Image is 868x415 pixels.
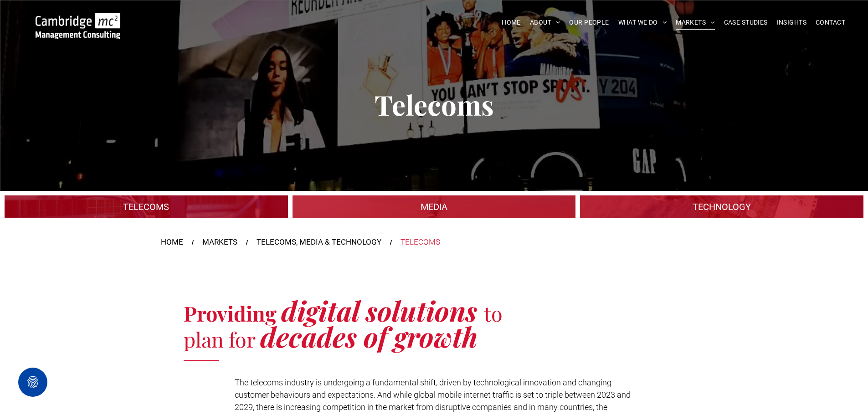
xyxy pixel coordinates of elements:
span: plan for [184,325,255,353]
span: to [484,299,503,327]
a: MARKETS [202,236,237,248]
a: CONTACT [811,15,850,30]
nav: Breadcrumbs [161,236,708,248]
img: Go to Homepage [36,13,120,39]
a: INSIGHTS [772,15,811,30]
a: HOME [161,236,183,248]
span: Providing [184,299,277,327]
a: WHAT WE DO [614,15,672,30]
span: Telecoms [375,86,494,123]
a: OUR PEOPLE [565,15,613,30]
div: TELECOMS [401,236,440,248]
a: TELECOMS, MEDIA & TECHNOLOGY [257,236,381,248]
a: ABOUT [525,15,565,30]
span: digital solutions [281,292,477,328]
a: A large mall with arched glass roof [580,195,863,218]
a: An industrial plant [5,195,288,218]
span: decades of growth [260,318,478,354]
a: HOME [497,15,525,30]
a: CASE STUDIES [719,15,772,30]
a: MARKETS [671,15,719,30]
